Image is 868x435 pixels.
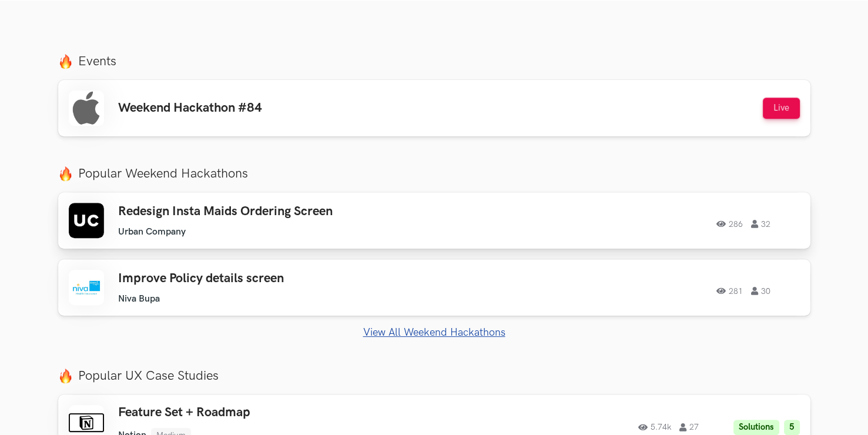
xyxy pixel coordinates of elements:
span: 5.74k [638,423,671,431]
a: Improve Policy details screen Niva Bupa 281 30 [58,259,810,316]
img: fire.png [58,369,73,383]
a: View All Weekend Hackathons [58,326,810,339]
li: Urban Company [118,226,186,237]
label: Popular Weekend Hackathons [58,166,810,182]
a: Weekend Hackathon #84 Live [58,80,810,136]
a: Redesign Insta Maids Ordering Screen Urban Company 286 32 [58,192,810,249]
h3: Improve Policy details screen [118,271,452,286]
span: 281 [716,287,743,295]
li: Niva Bupa [118,293,160,304]
h3: Redesign Insta Maids Ordering Screen [118,204,452,219]
img: fire.png [58,54,73,69]
h3: Weekend Hackathon #84 [118,101,262,116]
label: Popular UX Case Studies [58,368,810,384]
h3: Feature Set + Roadmap [118,405,452,420]
button: Live [763,98,800,119]
label: Events [58,53,810,69]
span: 286 [716,220,743,228]
span: 32 [751,220,770,228]
span: 30 [751,287,770,295]
img: fire.png [58,166,73,181]
span: 27 [679,423,699,431]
